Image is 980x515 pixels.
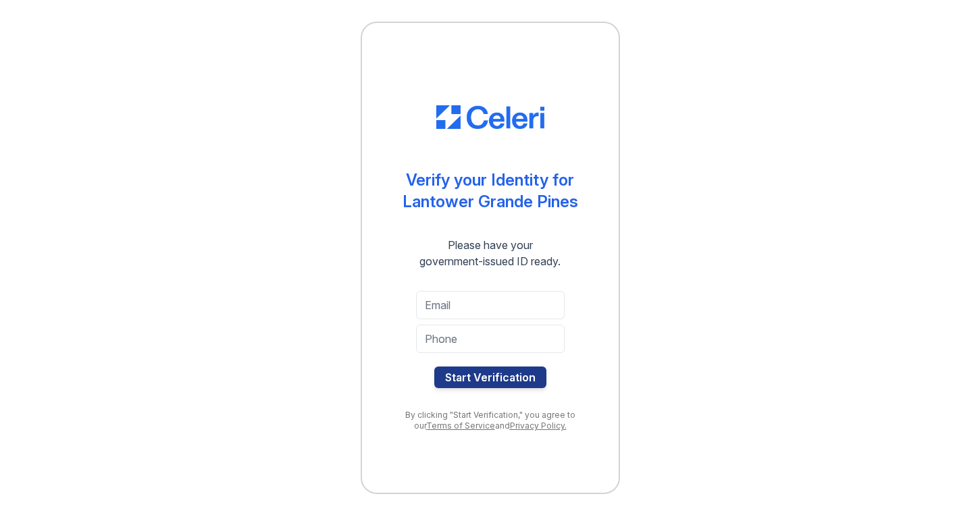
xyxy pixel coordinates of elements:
div: Please have your government-issued ID ready. [395,237,585,269]
div: By clicking "Start Verification," you agree to our and [389,410,592,431]
a: Terms of Service [426,421,495,431]
input: Email [416,291,565,319]
div: Verify your Identity for Lantower Grande Pines [403,169,578,213]
input: Phone [416,325,565,353]
a: Privacy Policy. [510,421,567,431]
img: CE_Logo_Blue-a8612792a0a2168367f1c8372b55b34899dd931a85d93a1a3d3e32e68fde9ad4.png [436,105,544,130]
button: Start Verification [434,367,546,388]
